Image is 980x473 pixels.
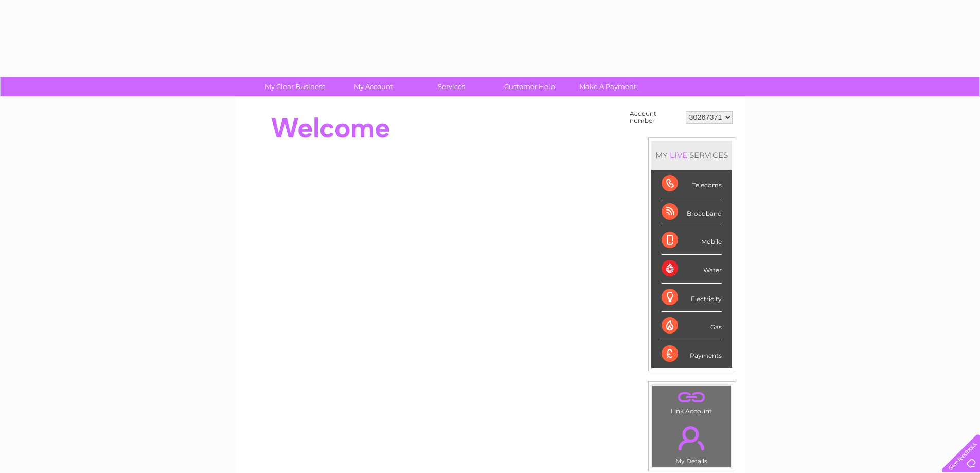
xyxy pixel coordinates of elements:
[662,170,722,198] div: Telecoms
[487,77,572,96] a: Customer Help
[662,284,722,312] div: Electricity
[651,141,732,170] div: MY SERVICES
[331,77,416,96] a: My Account
[655,420,728,456] a: .
[662,312,722,340] div: Gas
[662,340,722,368] div: Payments
[627,108,683,127] td: Account number
[652,385,732,417] td: Link Account
[253,77,337,96] a: My Clear Business
[655,388,728,406] a: .
[409,77,494,96] a: Services
[662,255,722,283] div: Water
[662,226,722,255] div: Mobile
[668,150,689,160] div: LIVE
[565,77,650,96] a: Make A Payment
[662,198,722,226] div: Broadband
[652,417,732,468] td: My Details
